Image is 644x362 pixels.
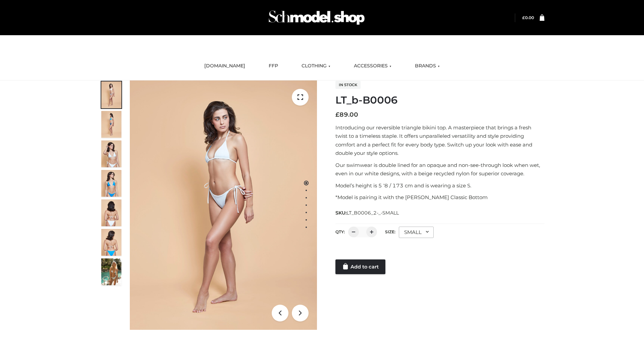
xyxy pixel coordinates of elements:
[335,209,399,217] span: SKU:
[101,170,121,197] img: ArielClassicBikiniTop_CloudNine_AzureSky_OW114ECO_4-scaled.jpg
[335,259,385,274] a: Add to cart
[335,111,339,118] span: £
[335,181,544,190] p: Model’s height is 5 ‘8 / 173 cm and is wearing a size S.
[346,210,399,216] span: LT_B0006_2-_-SMALL
[522,15,525,20] span: £
[101,140,121,167] img: ArielClassicBikiniTop_CloudNine_AzureSky_OW114ECO_3-scaled.jpg
[101,229,121,256] img: ArielClassicBikiniTop_CloudNine_AzureSky_OW114ECO_8-scaled.jpg
[335,123,544,158] p: Introducing our reversible triangle bikini top. A masterpiece that brings a fresh twist to a time...
[335,94,544,106] h1: LT_b-B0006
[410,59,445,73] a: BRANDS
[199,59,250,73] a: [DOMAIN_NAME]
[297,59,335,73] a: CLOTHING
[101,111,121,138] img: ArielClassicBikiniTop_CloudNine_AzureSky_OW114ECO_2-scaled.jpg
[349,59,396,73] a: ACCESSORIES
[335,193,544,202] p: *Model is pairing it with the [PERSON_NAME] Classic Bottom
[335,111,358,118] bdi: 89.00
[266,4,367,31] img: Schmodel Admin 964
[522,15,534,20] bdi: 0.00
[335,81,361,89] span: In stock
[335,229,345,234] label: QTY:
[101,258,121,285] img: Arieltop_CloudNine_AzureSky2.jpg
[101,199,121,226] img: ArielClassicBikiniTop_CloudNine_AzureSky_OW114ECO_7-scaled.jpg
[522,15,534,20] a: £0.00
[399,227,434,238] div: SMALL
[264,59,283,73] a: FFP
[385,229,395,234] label: Size:
[130,80,317,330] img: ArielClassicBikiniTop_CloudNine_AzureSky_OW114ECO_1
[335,161,544,178] p: Our swimwear is double lined for an opaque and non-see-through look when wet, even in our white d...
[101,81,121,108] img: ArielClassicBikiniTop_CloudNine_AzureSky_OW114ECO_1-scaled.jpg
